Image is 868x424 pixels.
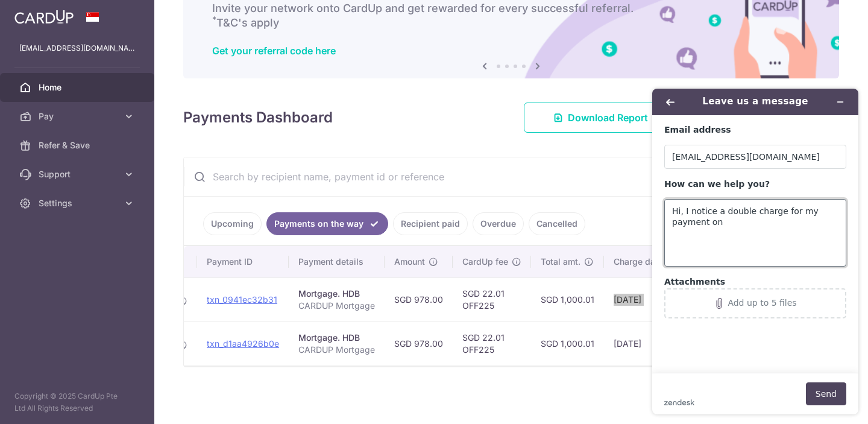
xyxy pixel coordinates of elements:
[14,10,74,24] img: CardUp
[207,294,277,305] a: txn_0941ec32b31
[39,110,118,122] span: Pay
[184,157,810,196] input: Search by recipient name, payment id or reference
[529,212,585,235] a: Cancelled
[531,321,604,365] td: SGD 1,000.01
[298,288,375,300] div: Mortgage. HDB
[183,107,333,128] h4: Payments Dashboard
[568,110,648,125] span: Download Report
[473,212,524,235] a: Overdue
[298,300,375,312] p: CARDUP Mortgage
[393,212,468,235] a: Recipient paid
[212,45,336,57] a: Get your referral code here
[453,277,531,321] td: SGD 22.01 OFF225
[541,256,580,268] span: Total amt.
[604,321,686,365] td: [DATE]
[298,332,375,344] div: Mortgage. HDB
[19,42,135,54] p: [EMAIL_ADDRESS][DOMAIN_NAME]
[614,256,663,268] span: Charge date
[524,103,678,133] a: Download Report
[212,1,810,30] h6: Invite your network onto CardUp and get rewarded for every successful referral. T&C's apply
[28,8,52,19] span: Help
[203,212,262,235] a: Upcoming
[289,246,385,277] th: Payment details
[197,246,289,277] th: Payment ID
[39,197,118,209] span: Settings
[643,79,868,424] iframe: Find more information here
[385,277,453,321] td: SGD 978.00
[531,277,604,321] td: SGD 1,000.01
[39,139,118,151] span: Refer & Save
[453,321,531,365] td: SGD 22.01 OFF225
[39,168,118,180] span: Support
[266,212,388,235] a: Payments on the way
[385,321,453,365] td: SGD 978.00
[298,344,375,356] p: CARDUP Mortgage
[207,338,279,349] a: txn_d1aa4926b0e
[394,256,425,268] span: Amount
[604,277,686,321] td: [DATE]
[462,256,508,268] span: CardUp fee
[39,81,118,93] span: Home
